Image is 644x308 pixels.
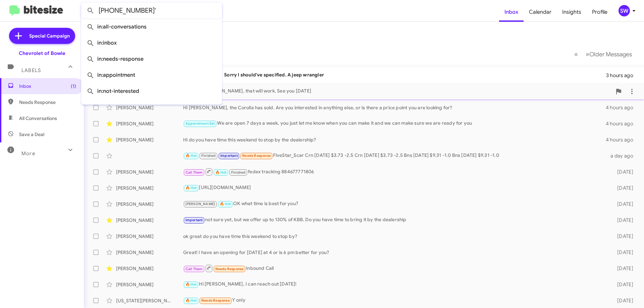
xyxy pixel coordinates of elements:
button: SW [613,5,637,16]
div: [PERSON_NAME] [116,233,183,240]
div: Hi [PERSON_NAME], that will work. See you [DATE] [183,87,612,95]
div: [PERSON_NAME] [116,265,183,272]
div: Inbound Call [183,264,606,272]
div: Y only [183,297,606,304]
span: Call Them [185,170,203,175]
div: [DATE] [606,169,639,175]
div: [DATE] [606,281,639,288]
a: Insights [557,2,587,22]
div: [PERSON_NAME] [116,169,183,175]
div: [PERSON_NAME] [116,136,183,143]
div: [PERSON_NAME] [116,185,183,191]
div: We are open 7 days a week, you just let me know when you can make it and we can make sure we are ... [183,120,606,127]
span: All Conversations [19,115,57,122]
div: Sorry I should've specified. A jeep wrangler [183,71,606,79]
span: » [586,50,589,58]
div: [DATE] [606,217,639,224]
div: Great! I have an opening for [DATE] at 4 or is 6 pm better for you? [183,249,606,256]
div: [DATE] [606,249,639,256]
a: Special Campaign [9,28,75,44]
div: [PERSON_NAME] [116,281,183,288]
div: [PERSON_NAME] [116,201,183,207]
div: [DATE] [606,265,639,272]
span: Appointment Set [185,121,215,126]
div: Hi do you have time this weekend to stop by the dealership? [183,136,606,143]
div: [URL][DOMAIN_NAME] [183,184,606,192]
div: [PERSON_NAME] [116,249,183,256]
span: 🔥 Hot [185,282,197,287]
span: (1) [71,83,76,89]
span: Inbox [19,83,76,89]
span: Special Campaign [29,33,70,39]
span: 🔥 Hot [220,202,231,206]
span: More [21,150,35,157]
span: Important [185,218,203,222]
div: 4 hours ago [606,136,639,143]
span: Finished [201,153,216,158]
span: 🔥 Hot [215,170,227,175]
div: OK what time is best for you? [183,200,606,208]
div: [DATE] [606,201,639,207]
div: 4 hours ago [606,120,639,127]
span: Needs Response [19,99,76,106]
div: 4 hours ago [606,104,639,111]
div: SW [619,5,630,16]
span: in:not-interested [87,83,217,99]
a: Inbox [499,2,524,22]
nav: Page navigation example [571,47,636,61]
div: [PERSON_NAME] [116,104,183,111]
span: Important [220,153,238,158]
div: not sure yet, but we offer up to 130% of KBB. Do you have time to bring it by the dealership [183,216,606,224]
span: Finished [231,170,246,175]
div: [PERSON_NAME] [116,217,183,224]
span: Needs Response [242,153,271,158]
div: [DATE] [606,297,639,304]
div: [DATE] [606,233,639,240]
div: fedex tracking 884677771806 [183,168,606,176]
div: Chevrolet of Bowie [19,50,65,57]
div: a day ago [606,152,639,159]
a: Profile [587,2,613,22]
input: Search [81,3,222,19]
span: in:needs-response [87,51,217,67]
span: Needs Response [215,267,244,271]
a: Calendar [524,2,557,22]
div: ok great do you have time this weekend to stop by? [183,233,606,240]
span: in:appointment [87,67,217,83]
span: « [574,50,578,58]
div: Hi [PERSON_NAME], I can reach out [DATE]! [183,281,606,288]
span: 🔥 Hot [185,186,197,190]
div: 3 hours ago [606,72,639,79]
div: Hi [PERSON_NAME], the Corolla has sold. Are you interested in anything else, or is there a price ... [183,104,606,111]
span: in:inbox [87,35,217,51]
span: Older Messages [589,51,632,58]
span: in:sold-verified [87,99,217,115]
span: 🔥 Hot [185,298,197,303]
button: Previous [570,47,582,61]
span: in:all-conversations [87,19,217,35]
button: Next [582,47,636,61]
span: Needs Response [201,298,230,303]
span: Save a Deal [19,131,44,138]
div: FiveStar_Scar Crn [DATE] $3.73 -2.5 Crn [DATE] $3.73 -2.5 Bns [DATE] $9.31 -1.0 Bns [DATE] $9.31 ... [183,152,606,160]
span: Labels [21,67,41,73]
div: [DATE] [606,185,639,191]
span: Call Them [185,267,203,271]
span: [PERSON_NAME] [185,202,215,206]
div: [PERSON_NAME] [116,120,183,127]
span: 🔥 Hot [185,153,197,158]
div: [US_STATE][PERSON_NAME] [116,297,183,304]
